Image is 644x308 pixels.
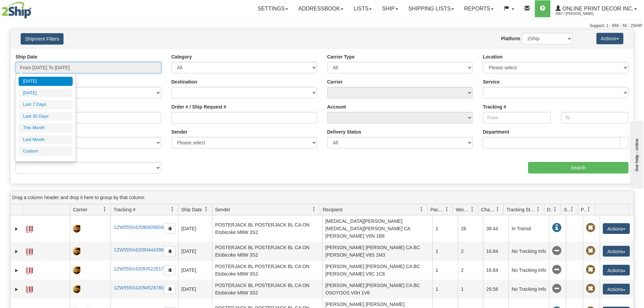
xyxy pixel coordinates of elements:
a: Label [26,264,33,275]
span: Pickup Not Assigned [586,246,595,256]
td: No Tracking Info [508,280,549,299]
span: Pickup Not Assigned [586,265,595,275]
label: Order # / Ship Request # [171,103,226,110]
label: Destination [171,78,197,85]
span: Pickup Status [581,206,587,213]
a: Expand [13,286,20,293]
td: [PERSON_NAME] [PERSON_NAME] CA BC OSOYOOS V0H 1V6 [322,280,432,299]
label: Sender [171,128,187,135]
input: To [561,112,628,123]
a: Carrier filter column settings [99,204,111,215]
label: Account [327,103,346,110]
label: Carrier [327,78,343,85]
a: 1ZW555X42090444396 [114,247,164,253]
button: Copy to clipboard [164,246,175,256]
span: Recipient [323,206,342,213]
td: 38.44 [483,215,508,242]
button: Actions [603,284,630,294]
span: No Tracking Info [552,265,562,275]
a: Weight filter column settings [467,204,478,215]
a: Expand [13,248,20,255]
td: [DATE] [178,280,212,299]
a: Sender filter column settings [308,204,320,215]
label: Department [483,128,509,135]
a: Expand [13,226,20,232]
button: Shipment Filters [21,33,64,45]
a: 1ZW555X42093522617 [114,266,164,271]
img: 8 - UPS [73,266,80,275]
a: Shipment Issues filter column settings [566,204,578,215]
a: Label [26,245,33,256]
a: Settings [253,0,293,17]
a: Expand [13,267,20,274]
td: [MEDICAL_DATA][PERSON_NAME] [MEDICAL_DATA][PERSON_NAME] CA [PERSON_NAME] V0N 1B6 [322,215,432,242]
td: 2 [458,242,483,261]
img: 8 - UPS [73,247,80,256]
span: Carrier [73,206,88,213]
label: Category [171,53,192,60]
li: Last Month [19,135,73,144]
td: 16.84 [483,242,508,261]
span: No Tracking Info [552,284,562,293]
span: Ship Date [181,206,202,213]
a: Tracking Status filter column settings [532,204,544,215]
td: [DATE] [178,242,212,261]
td: POSTERJACK BL POSTERJACK BL CA ON Etobicoke M8W 3S2 [212,261,322,280]
td: 26 [458,215,483,242]
button: Copy to clipboard [164,265,175,275]
a: 1ZW555X42090409004 [114,224,164,230]
a: Delivery Status filter column settings [549,204,561,215]
button: Actions [603,246,630,257]
a: Charge filter column settings [492,204,503,215]
td: [PERSON_NAME] [PERSON_NAME] CA BC [PERSON_NAME] V9C 1C8 [322,261,432,280]
a: Online Print Decor Inc. 2867 / [PERSON_NAME] [550,0,642,17]
a: Addressbook [293,0,349,17]
td: [DATE] [178,261,212,280]
td: POSTERJACK BL POSTERJACK BL CA ON Etobicoke M8W 3S2 [212,280,322,299]
td: In Transit [508,215,549,242]
span: Pickup Not Assigned [586,284,595,293]
label: Platform [501,35,520,42]
li: [DATE] [19,77,73,86]
label: Delivery Status [327,128,361,135]
li: Last 7 Days [19,100,73,109]
td: [DATE] [178,215,212,242]
div: live help - online [5,6,63,11]
label: Carrier Type [327,53,355,60]
li: [DATE] [19,89,73,98]
a: Lists [349,0,377,17]
li: This Month [19,123,73,133]
td: 29.56 [483,280,508,299]
img: 8 - UPS [73,224,80,233]
a: Ship Date filter column settings [200,204,212,215]
span: Delivery Status [547,206,553,213]
a: Label [26,223,33,234]
a: Ship [377,0,403,17]
div: Support: 1 - 855 - 55 - 2SHIP [2,23,642,29]
td: 1 [432,215,458,242]
span: Online Print Decor Inc. [561,6,634,11]
span: Charge [481,206,495,213]
td: No Tracking Info [508,261,549,280]
td: 1 [432,280,458,299]
a: Recipient filter column settings [416,204,427,215]
label: Tracking # [483,103,506,110]
a: Reports [459,0,499,17]
button: Actions [603,223,630,234]
td: 1 [432,261,458,280]
label: Service [483,78,500,85]
td: 16.84 [483,261,508,280]
iframe: chat widget [628,119,643,188]
span: In Transit [552,223,562,233]
img: 8 - UPS [73,285,80,293]
li: Custom [19,147,73,156]
img: logo2867.jpg [2,2,31,19]
a: Tracking # filter column settings [167,204,178,215]
span: Sender [215,206,230,213]
div: grid grouping header [10,191,634,204]
a: Packages filter column settings [441,204,453,215]
td: 1 [432,242,458,261]
td: [PERSON_NAME] [PERSON_NAME] CA BC [PERSON_NAME] V8S 1M3 [322,242,432,261]
span: Pickup Not Assigned [586,223,595,233]
li: Last 30 Days [19,112,73,121]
